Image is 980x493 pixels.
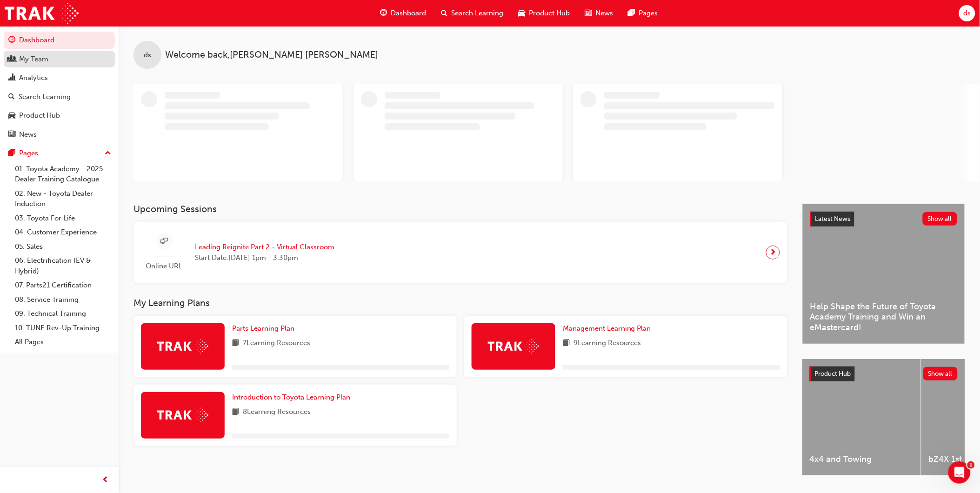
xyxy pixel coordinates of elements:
span: next-icon [770,246,777,259]
a: 03. Toyota For Life [11,211,115,226]
img: Trak [157,339,208,353]
span: prev-icon [102,474,109,486]
span: Search Learning [451,8,503,19]
button: Pages [4,145,115,162]
button: Show all [923,212,958,226]
span: Product Hub [529,8,570,19]
span: Welcome back , [PERSON_NAME] [PERSON_NAME] [165,50,378,60]
a: My Team [4,51,115,68]
img: Trak [5,3,79,24]
a: guage-iconDashboard [373,4,433,23]
span: 1 [967,461,975,469]
button: DashboardMy TeamAnalyticsSearch LearningProduct HubNews [4,30,115,145]
span: sessionType_ONLINE_URL-icon [161,236,168,247]
span: people-icon [8,55,15,64]
span: 7 Learning Resources [243,338,310,349]
a: All Pages [11,335,115,349]
a: Parts Learning Plan [232,323,298,334]
span: Introduction to Toyota Learning Plan [232,393,350,401]
span: Help Shape the Future of Toyota Academy Training and Win an eMastercard! [810,301,957,333]
span: book-icon [232,406,239,418]
a: news-iconNews [577,4,620,23]
span: search-icon [441,7,447,19]
span: guage-icon [8,36,15,45]
span: chart-icon [8,74,15,82]
span: 9 Learning Resources [573,338,641,349]
h3: My Learning Plans [133,298,787,308]
span: Leading Reignite Part 2 - Virtual Classroom [195,242,334,253]
a: search-iconSearch Learning [433,4,511,23]
button: ds [959,5,975,21]
span: pages-icon [8,149,15,158]
div: Pages [19,148,38,159]
span: Dashboard [391,8,426,19]
span: ds [144,50,151,60]
span: book-icon [232,338,239,349]
a: Product HubShow all [810,366,958,381]
a: Search Learning [4,88,115,106]
span: search-icon [8,93,15,101]
h3: Upcoming Sessions [133,204,787,214]
span: car-icon [8,112,15,120]
img: Trak [157,408,208,422]
a: News [4,126,115,143]
a: 02. New - Toyota Dealer Induction [11,187,115,211]
div: Analytics [19,73,48,83]
a: Product Hub [4,107,115,124]
a: Dashboard [4,32,115,49]
a: 05. Sales [11,240,115,254]
span: pages-icon [628,7,635,19]
a: Introduction to Toyota Learning Plan [232,392,354,403]
a: 04. Customer Experience [11,225,115,240]
div: Product Hub [19,110,60,121]
div: Search Learning [19,92,71,102]
a: 09. Technical Training [11,306,115,321]
span: ds [963,8,971,19]
img: Trak [488,339,539,353]
a: Latest NewsShow all [810,212,957,227]
div: My Team [19,54,48,65]
a: Latest NewsShow allHelp Shape the Future of Toyota Academy Training and Win an eMastercard! [802,204,965,344]
span: Latest News [815,215,851,223]
span: Parts Learning Plan [232,324,294,333]
span: News [595,8,613,19]
span: 4x4 and Towing [810,454,913,465]
span: book-icon [563,338,570,349]
span: Management Learning Plan [563,324,651,333]
span: 8 Learning Resources [243,406,311,418]
a: 01. Toyota Academy - 2025 Dealer Training Catalogue [11,162,115,187]
a: Online URLLeading Reignite Part 2 - Virtual ClassroomStart Date:[DATE] 1pm - 3:30pm [141,229,780,275]
span: guage-icon [380,7,387,19]
div: News [19,129,37,140]
iframe: Intercom live chat [948,461,971,484]
span: up-icon [105,147,111,160]
span: Online URL [141,261,187,272]
a: 07. Parts21 Certification [11,278,115,293]
span: Pages [639,8,658,19]
a: 4x4 and Towing [802,359,921,475]
span: Product Hub [815,370,851,378]
a: 06. Electrification (EV & Hybrid) [11,253,115,278]
span: news-icon [8,131,15,139]
span: news-icon [585,7,592,19]
a: 08. Service Training [11,293,115,307]
span: Start Date: [DATE] 1pm - 3:30pm [195,253,334,263]
a: 10. TUNE Rev-Up Training [11,321,115,335]
button: Show all [923,367,958,380]
a: Analytics [4,69,115,87]
span: car-icon [518,7,525,19]
a: pages-iconPages [620,4,665,23]
a: Management Learning Plan [563,323,655,334]
a: car-iconProduct Hub [511,4,577,23]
